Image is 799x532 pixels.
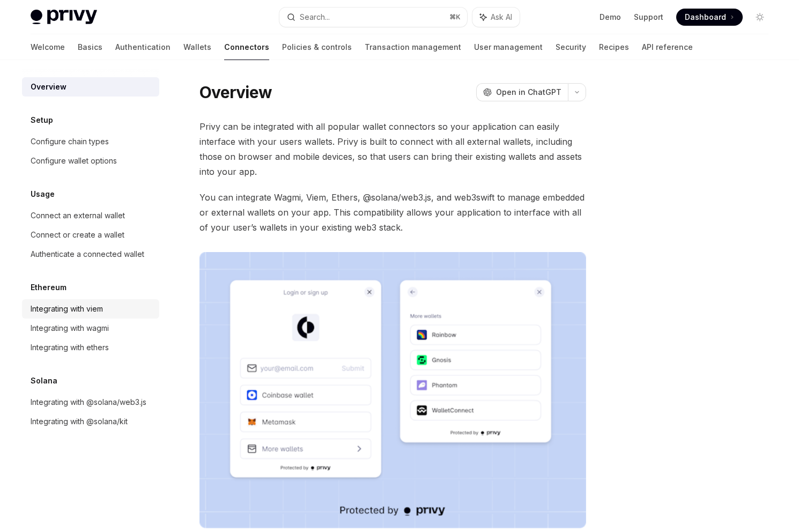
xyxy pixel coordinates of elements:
div: Search... [300,11,330,24]
a: API reference [642,34,693,60]
h5: Setup [31,114,53,127]
a: Configure wallet options [22,151,159,171]
a: User management [474,34,543,60]
a: Integrating with wagmi [22,319,159,338]
button: Toggle dark mode [751,9,768,26]
div: Authenticate a connected wallet [31,248,144,261]
div: Integrating with viem [31,302,103,315]
img: light logo [31,10,97,25]
div: Connect an external wallet [31,209,125,222]
a: Recipes [599,34,629,60]
button: Open in ChatGPT [476,83,568,101]
div: Overview [31,80,66,93]
span: Dashboard [685,12,726,23]
span: Ask AI [491,12,512,23]
a: Welcome [31,34,65,60]
span: Privy can be integrated with all popular wallet connectors so your application can easily interfa... [199,119,586,179]
button: Ask AI [472,8,520,27]
a: Wallets [183,34,211,60]
a: Policies & controls [282,34,352,60]
div: Connect or create a wallet [31,228,124,241]
a: Integrating with @solana/kit [22,412,159,431]
a: Demo [600,12,621,23]
div: Integrating with @solana/kit [31,415,128,428]
h5: Ethereum [31,281,66,294]
img: Connectors3 [199,252,586,528]
a: Basics [78,34,102,60]
div: Integrating with ethers [31,341,109,354]
a: Authenticate a connected wallet [22,245,159,264]
a: Integrating with @solana/web3.js [22,393,159,412]
a: Connect an external wallet [22,206,159,225]
div: Integrating with @solana/web3.js [31,396,146,409]
a: Connectors [224,34,269,60]
a: Dashboard [676,9,743,26]
h5: Usage [31,188,55,201]
a: Connect or create a wallet [22,225,159,245]
button: Search...⌘K [279,8,467,27]
h5: Solana [31,374,57,387]
a: Authentication [115,34,171,60]
a: Overview [22,77,159,97]
a: Transaction management [365,34,461,60]
a: Security [556,34,586,60]
div: Configure wallet options [31,154,117,167]
span: ⌘ K [449,13,461,21]
span: Open in ChatGPT [496,87,561,98]
a: Integrating with ethers [22,338,159,357]
a: Configure chain types [22,132,159,151]
h1: Overview [199,83,272,102]
div: Integrating with wagmi [31,322,109,335]
a: Support [634,12,663,23]
div: Configure chain types [31,135,109,148]
a: Integrating with viem [22,299,159,319]
span: You can integrate Wagmi, Viem, Ethers, @solana/web3.js, and web3swift to manage embedded or exter... [199,190,586,235]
